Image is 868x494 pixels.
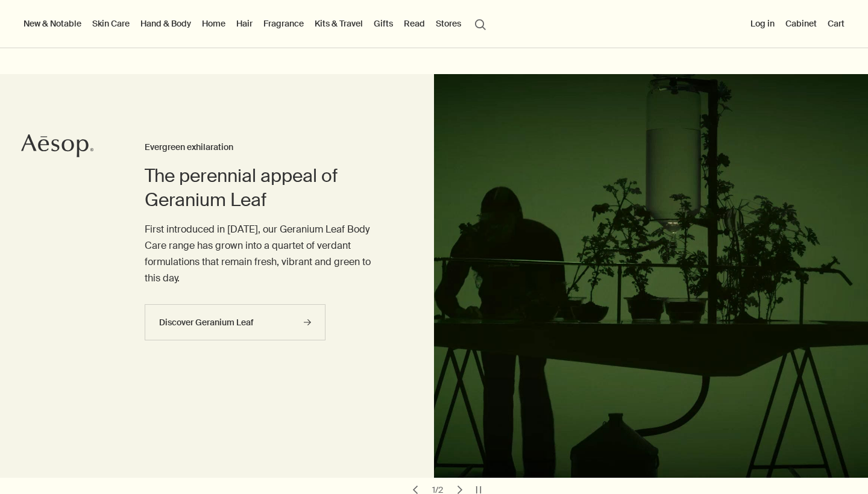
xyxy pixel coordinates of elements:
[234,16,255,31] a: Hair
[825,16,847,31] button: Cart
[138,16,193,31] a: Hand & Body
[90,16,132,31] a: Skin Care
[261,16,306,31] a: Fragrance
[783,16,819,31] a: Cabinet
[401,16,427,31] a: Read
[748,16,777,31] button: Log in
[145,140,386,155] h3: Evergreen exhilaration
[312,16,365,31] a: Kits & Travel
[21,134,93,158] svg: Aesop
[145,164,386,212] h2: The perennial appeal of Geranium Leaf
[433,16,464,31] button: Stores
[21,16,84,31] button: New & Notable
[21,134,93,161] a: Aesop
[145,304,325,340] a: Discover Geranium Leaf
[145,221,386,287] p: First introduced in [DATE], our Geranium Leaf Body Care range has grown into a quartet of verdant...
[470,12,491,35] button: Open search
[371,16,395,31] a: Gifts
[200,16,228,31] a: Home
